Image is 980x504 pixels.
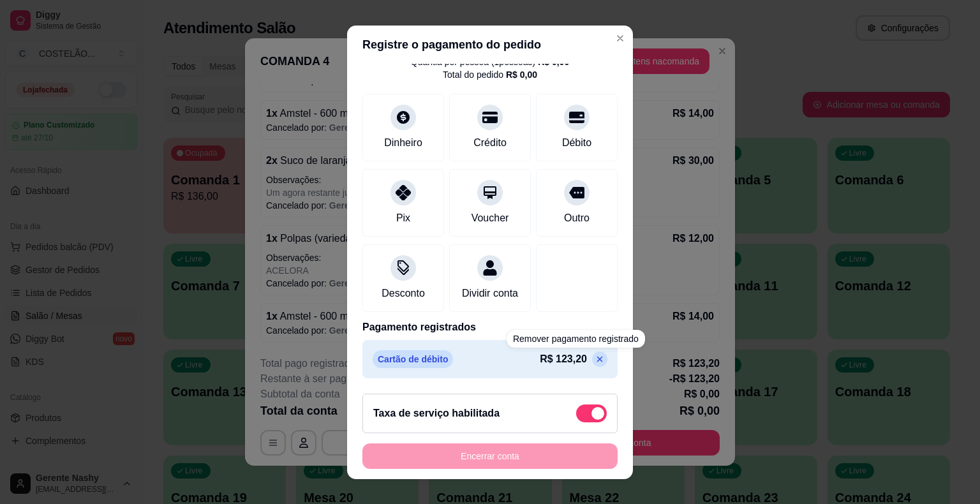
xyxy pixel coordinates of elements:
p: Pagamento registrados [362,320,618,335]
div: Crédito [473,135,507,151]
div: Total do pedido [443,68,537,81]
p: Cartão de débito [373,350,453,368]
div: Débito [562,135,591,151]
header: Registre o pagamento do pedido [347,26,633,64]
div: R$ 0,00 [506,68,537,81]
div: Dinheiro [384,135,422,151]
div: Outro [564,211,590,226]
p: R$ 123,20 [540,352,587,367]
div: Desconto [382,286,425,301]
h2: Taxa de serviço habilitada [373,406,500,421]
div: Pix [396,211,410,226]
div: Remover pagamento registrado [507,330,645,348]
button: Close [610,28,630,48]
div: Voucher [471,211,509,226]
div: Dividir conta [462,286,518,301]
